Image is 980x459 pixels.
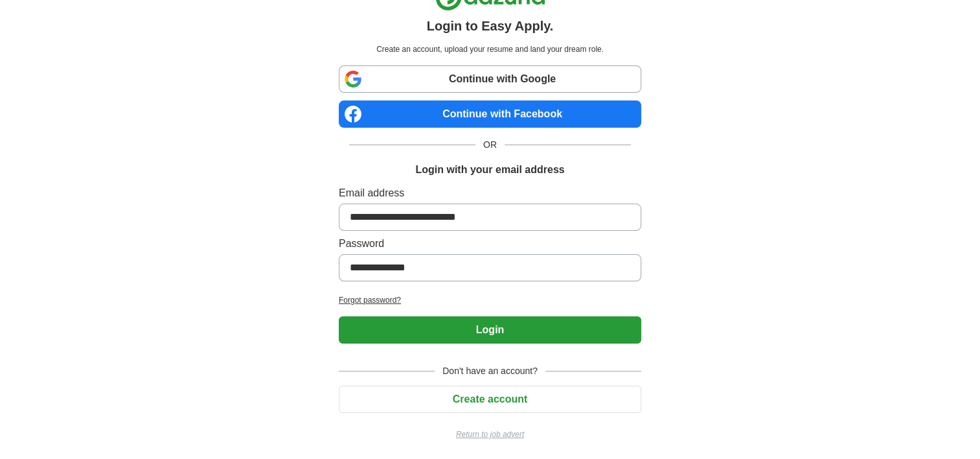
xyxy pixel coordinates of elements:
[339,316,641,344] button: Login
[339,236,641,252] label: Password
[339,429,641,440] a: Return to job advert
[339,65,641,93] a: Continue with Google
[339,185,641,201] label: Email address
[415,162,564,178] h1: Login with your email address
[339,100,641,128] a: Continue with Facebook
[475,138,505,152] span: OR
[341,43,639,55] p: Create an account, upload your resume and land your dream role.
[435,364,545,378] span: Don't have an account?
[427,16,554,36] h1: Login to Easy Apply.
[339,386,641,413] button: Create account
[339,294,641,306] a: Forgot password?
[339,394,641,405] a: Create account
